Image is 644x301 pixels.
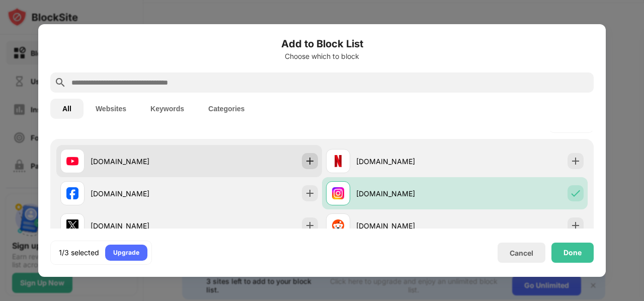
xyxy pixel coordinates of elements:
[50,99,84,119] button: All
[91,220,189,231] div: [DOMAIN_NAME]
[66,187,78,199] img: favicons
[50,36,594,51] h6: Add to Block List
[332,155,344,167] img: favicons
[50,52,594,60] div: Choose which to block
[356,156,455,167] div: [DOMAIN_NAME]
[138,99,196,119] button: Keywords
[113,248,139,258] div: Upgrade
[91,156,189,167] div: [DOMAIN_NAME]
[59,248,99,258] div: 1/3 selected
[66,219,78,232] img: favicons
[356,220,455,231] div: [DOMAIN_NAME]
[332,187,344,199] img: favicons
[356,188,455,199] div: [DOMAIN_NAME]
[563,249,582,257] div: Done
[196,99,257,119] button: Categories
[332,219,344,232] img: favicons
[54,77,66,89] img: search.svg
[66,155,78,167] img: favicons
[84,99,138,119] button: Websites
[510,249,533,257] div: Cancel
[91,188,189,199] div: [DOMAIN_NAME]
